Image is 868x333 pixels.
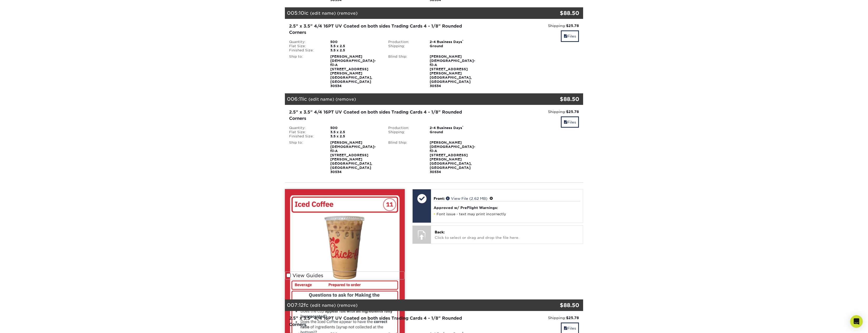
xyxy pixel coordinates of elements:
div: Blind Ship: [384,55,426,88]
span: files [564,34,567,38]
div: Shipping: [384,130,426,134]
strong: $25.78 [566,110,579,114]
span: Front: [434,196,445,201]
div: $88.50 [534,9,579,17]
div: Open Intercom Messenger [850,315,863,328]
div: Quantity: [285,40,327,44]
div: Production: [384,126,426,130]
li: Font issue - text may print incorrectly [434,212,580,216]
div: 2.5" x 3.5" 4/4 16PT UV Coated on both sides Trading Cards 4 - 1/8" Rounded Corners [289,23,480,36]
div: Shipping: [488,109,579,114]
div: 006: [285,93,534,105]
a: (remove) [337,303,358,308]
div: 500 [326,126,384,130]
p: Click to select or drag and drop the file here. [435,229,579,240]
div: 3.5 x 2.5 [326,134,384,138]
a: (edit name) [310,303,336,308]
strong: $25.78 [566,24,579,28]
label: View Guides [285,271,405,280]
span: Back: [435,230,445,234]
div: 2.5" x 3.5" 4/4 16PT UV Coated on both sides Trading Cards 4 - 1/8" Rounded Corners [289,315,480,328]
strong: [PERSON_NAME] [DEMOGRAPHIC_DATA]-fil-A [STREET_ADDRESS][PERSON_NAME] [GEOGRAPHIC_DATA], [GEOGRAPH... [330,141,376,174]
span: 12fc [299,302,308,308]
a: (remove) [336,97,356,102]
div: Flat Size: [285,44,327,48]
div: 3.5 x 2.5 [326,130,384,134]
a: Files [561,30,579,42]
span: 11ic [299,96,307,102]
div: $88.50 [534,301,579,309]
div: 500 [326,40,384,44]
a: (edit name) [310,11,336,16]
div: $88.50 [534,95,579,103]
div: Flat Size: [285,130,327,134]
div: Blind Ship: [384,141,426,174]
div: 007: [285,299,534,311]
a: Files [561,116,579,128]
div: 2-4 Business Days [426,126,484,130]
div: 3.5 x 2.5 [326,44,384,48]
strong: [PERSON_NAME] [DEMOGRAPHIC_DATA]-fil-A [STREET_ADDRESS][PERSON_NAME] [GEOGRAPHIC_DATA], [GEOGRAPH... [430,141,475,174]
span: files [564,326,567,330]
div: Shipping: [488,315,579,320]
div: Production: [384,40,426,44]
a: View File (2.62 MB) [446,196,487,201]
div: 005: [285,7,534,19]
div: 2.5" x 3.5" 4/4 16PT UV Coated on both sides Trading Cards 4 - 1/8" Rounded Corners [289,109,480,122]
div: 2-4 Business Days [426,40,484,44]
div: 3.5 x 2.5 [326,48,384,52]
span: files [564,120,567,124]
div: Finished Size: [285,48,327,52]
strong: [PERSON_NAME] [DEMOGRAPHIC_DATA]-fil-A [STREET_ADDRESS][PERSON_NAME] [GEOGRAPHIC_DATA], [GEOGRAPH... [330,55,376,88]
h4: Approved w/ PreFlight Warnings: [434,206,580,210]
strong: [PERSON_NAME] [DEMOGRAPHIC_DATA]-fil-A [STREET_ADDRESS][PERSON_NAME] [GEOGRAPHIC_DATA], [GEOGRAPH... [430,55,475,88]
div: Shipping: [384,44,426,48]
div: Ground [426,44,484,48]
a: (remove) [337,11,358,16]
iframe: Google Customer Reviews [1,317,45,331]
div: Finished Size: [285,134,327,138]
strong: $25.78 [566,316,579,320]
div: Ship to: [285,55,327,88]
div: Ground [426,130,484,134]
div: Quantity: [285,126,327,130]
div: Ship to: [285,141,327,174]
span: 10ic [299,10,308,16]
div: Shipping: [488,23,579,28]
a: (edit name) [308,97,334,102]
